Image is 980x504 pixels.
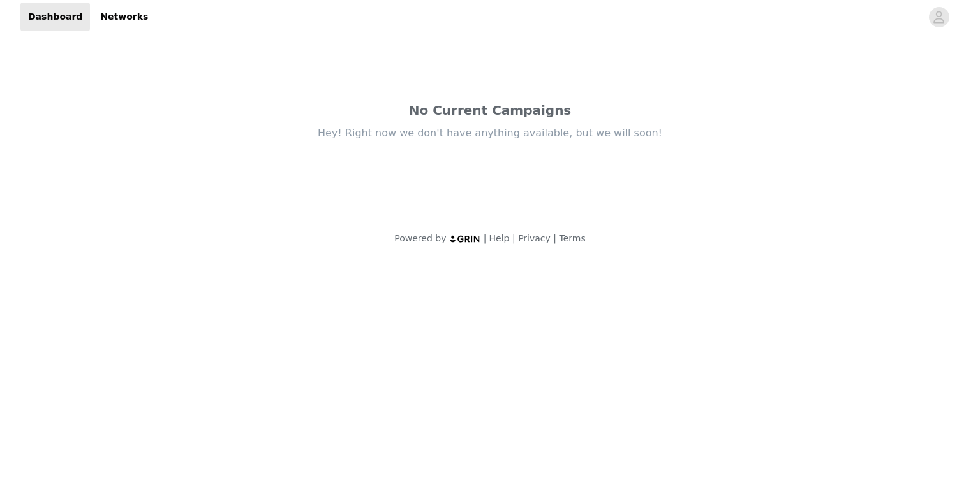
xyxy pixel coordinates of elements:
span: Powered by [394,233,446,243]
div: Hey! Right now we don't have anything available, but we will soon! [222,126,758,140]
a: Terms [559,233,585,243]
img: logo [449,234,481,243]
span: | [553,233,556,243]
div: No Current Campaigns [222,101,758,120]
a: Help [489,233,510,243]
a: Privacy [518,233,551,243]
div: avatar [933,7,945,27]
a: Dashboard [20,3,90,31]
span: | [484,233,487,243]
span: | [512,233,516,243]
a: Networks [93,3,156,31]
